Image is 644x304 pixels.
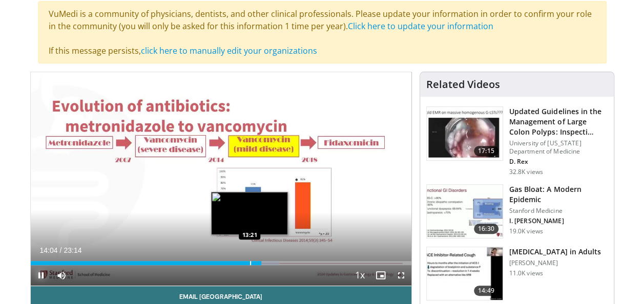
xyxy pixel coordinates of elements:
button: Mute [51,265,72,286]
img: 11950cd4-d248-4755-8b98-ec337be04c84.150x105_q85_crop-smart_upscale.jpg [427,247,503,300]
div: Progress Bar [31,261,411,265]
a: click here to manually edit your organizations [141,45,317,56]
p: 19.0K views [509,227,543,235]
span: 23:14 [64,246,81,254]
a: Click here to update your information [348,20,493,32]
button: Playback Rate [350,265,370,286]
h3: Updated Guidelines in the Management of Large Colon Polyps: Inspecti… [509,106,608,137]
p: University of [US_STATE] Department of Medicine [509,139,608,156]
span: / [60,246,62,254]
p: Stanford Medicine [509,207,608,215]
a: 16:30 Gas Bloat: A Modern Epidemic Stanford Medicine I. [PERSON_NAME] 19.0K views [426,184,608,238]
button: Enable picture-in-picture mode [370,265,391,286]
a: 14:49 [MEDICAL_DATA] in Adults [PERSON_NAME] 11.0K views [426,247,608,301]
button: Fullscreen [391,265,411,286]
h3: Gas Bloat: A Modern Epidemic [509,184,608,205]
a: 17:15 Updated Guidelines in the Management of Large Colon Polyps: Inspecti… University of [US_STA... [426,106,608,176]
img: dfcfcb0d-b871-4e1a-9f0c-9f64970f7dd8.150x105_q85_crop-smart_upscale.jpg [427,107,503,160]
div: VuMedi is a community of physicians, dentists, and other clinical professionals. Please update yo... [38,1,607,63]
span: 14:49 [474,286,498,296]
video-js: Video Player [31,72,411,286]
h3: [MEDICAL_DATA] in Adults [509,247,601,257]
img: 480ec31d-e3c1-475b-8289-0a0659db689a.150x105_q85_crop-smart_upscale.jpg [427,185,503,238]
p: 32.8K views [509,168,543,176]
p: I. [PERSON_NAME] [509,217,608,225]
span: 14:04 [40,246,58,254]
img: image.jpeg [211,192,288,235]
p: [PERSON_NAME] [509,259,601,267]
h4: Related Videos [426,78,500,91]
span: 16:30 [474,224,498,234]
span: 17:15 [474,146,498,156]
p: D. Rex [509,158,608,166]
button: Pause [31,265,51,286]
p: 11.0K views [509,269,543,277]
